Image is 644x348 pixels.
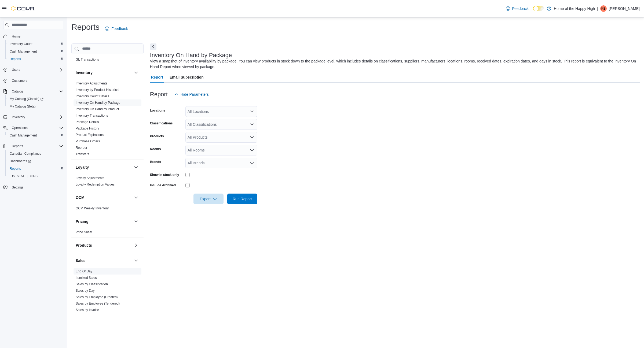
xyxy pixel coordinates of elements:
[8,173,40,179] a: [US_STATE] CCRS
[11,6,35,11] img: Cova
[10,133,37,138] span: Cash Management
[5,172,65,180] button: [US_STATE] CCRS
[76,88,119,92] span: Inventory by Product Historical
[8,41,35,47] a: Inventory Count
[10,184,25,191] a: Settings
[170,72,204,83] span: Email Subscription
[76,70,93,75] h3: Inventory
[8,56,63,62] span: Reports
[3,30,63,205] nav: Complex example
[10,104,36,109] span: My Catalog (Beta)
[5,165,65,172] button: Reports
[76,165,132,170] button: Loyalty
[10,184,63,190] span: Settings
[10,49,37,54] span: Cash Management
[150,52,232,58] h3: Inventory On Hand by Package
[111,26,128,31] span: Feedback
[150,147,161,151] label: Rooms
[76,101,120,105] span: Inventory On Hand by Package
[76,219,132,224] button: Pricing
[512,6,529,11] span: Feedback
[76,230,92,234] span: Price Sheet
[151,72,163,83] span: Report
[10,97,43,101] span: My Catalog (Classic)
[181,92,209,97] span: Hide Parameters
[5,157,65,165] a: Dashboards
[10,159,31,163] span: Dashboards
[76,139,100,143] span: Purchase Orders
[76,133,104,137] a: Product Expirations
[150,134,164,138] label: Products
[8,158,63,164] span: Dashboards
[76,127,99,130] a: Package History
[12,68,20,72] span: Users
[76,282,108,286] a: Sales by Classification
[133,242,139,249] button: Products
[10,166,21,171] span: Reports
[1,88,65,95] button: Catalog
[76,195,85,200] h3: OCM
[250,109,254,114] button: Open list of options
[5,132,65,139] button: Cash Management
[193,194,224,204] button: Export
[76,269,92,273] a: End Of Day
[12,185,23,190] span: Settings
[1,113,65,121] button: Inventory
[5,55,65,63] button: Reports
[10,77,30,84] a: Customers
[76,295,118,299] a: Sales by Employee (Created)
[12,89,23,94] span: Catalog
[10,33,63,40] span: Home
[150,108,165,113] label: Locations
[8,96,46,102] a: My Catalog (Classic)
[597,5,598,12] p: |
[133,194,139,201] button: OCM
[76,58,99,61] a: GL Transactions
[8,56,23,62] a: Reports
[71,50,144,65] div: Finance
[8,41,63,47] span: Inventory Count
[12,144,23,148] span: Reports
[76,82,107,85] a: Inventory Adjustments
[150,58,637,70] div: View a snapshot of inventory availability by package. You can view products in stock down to the ...
[76,114,108,117] a: Inventory Transactions
[1,77,65,84] button: Customers
[8,150,63,157] span: Canadian Compliance
[233,196,252,202] span: Run Report
[76,258,132,263] button: Sales
[76,206,109,210] a: OCM Weekly Inventory
[150,183,176,187] label: Include Archived
[150,43,156,50] button: Next
[76,152,89,156] span: Transfers
[76,51,101,55] a: GL Account Totals
[103,23,130,34] a: Feedback
[76,243,92,248] h3: Products
[76,276,97,280] a: Itemized Sales
[10,66,22,73] button: Users
[12,126,28,130] span: Operations
[1,124,65,132] button: Operations
[10,77,63,84] span: Customers
[10,33,23,40] a: Home
[76,289,95,293] a: Sales by Day
[533,6,544,11] input: Dark Mode
[504,3,531,14] a: Feedback
[10,125,63,131] span: Operations
[10,143,25,149] button: Reports
[8,103,38,110] a: My Catalog (Beta)
[76,183,115,186] a: Loyalty Redemption Values
[1,66,65,73] button: Users
[1,183,65,191] button: Settings
[8,96,63,102] span: My Catalog (Classic)
[10,114,63,120] span: Inventory
[76,182,115,187] span: Loyalty Redemption Values
[609,5,640,12] p: [PERSON_NAME]
[76,308,99,312] a: Sales by Invoice
[76,139,100,143] a: Purchase Orders
[76,107,119,111] span: Inventory On Hand by Product
[76,302,120,305] a: Sales by Employee (Tendered)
